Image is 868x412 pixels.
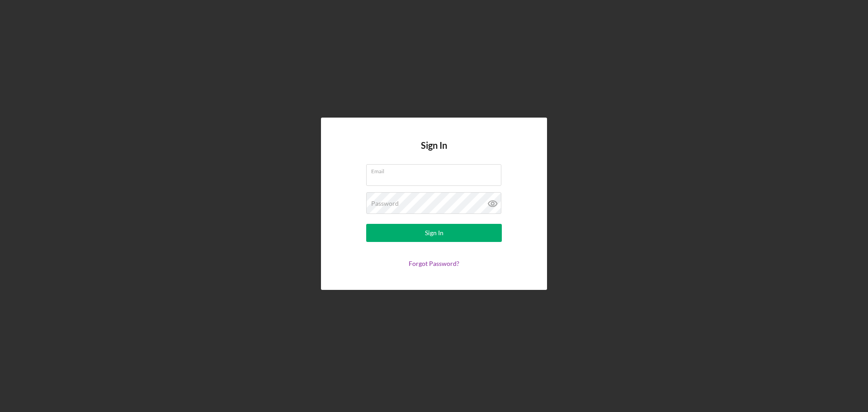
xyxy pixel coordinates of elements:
[421,140,447,164] h4: Sign In
[371,200,399,207] label: Password
[425,224,443,242] div: Sign In
[371,165,501,175] label: Email
[409,260,459,267] a: Forgot Password?
[366,224,502,242] button: Sign In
